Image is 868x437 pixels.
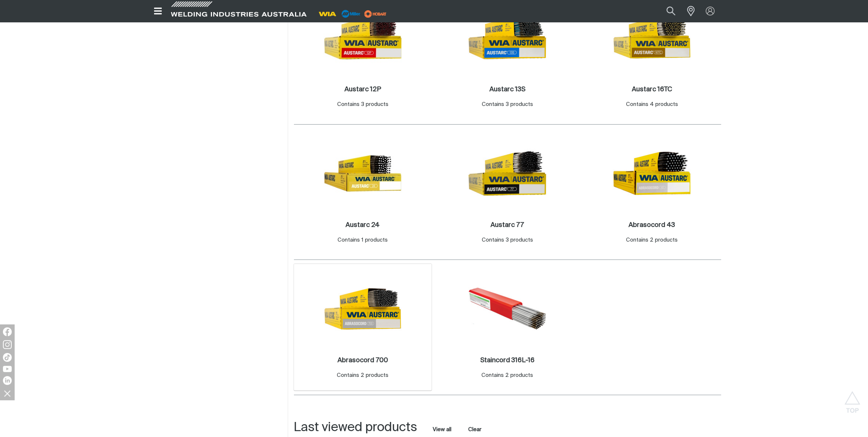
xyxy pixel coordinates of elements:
a: Austarc 12P [344,85,381,94]
div: Contains 3 products [337,100,388,109]
h2: Staincord 316L-16 [480,357,534,364]
h2: Austarc 12P [344,86,381,93]
img: Abrasocord 43 [613,134,691,213]
img: Austarc 24 [324,134,402,213]
img: LinkedIn [3,376,12,385]
h2: Abrasocord 43 [629,222,675,228]
input: Product name or item number... [649,3,683,19]
a: Austarc 13S [489,85,525,94]
a: Abrasocord 700 [338,356,388,365]
a: View all last viewed products [433,426,451,433]
div: Contains 2 products [337,371,388,380]
h2: Austarc 24 [346,222,380,228]
img: TikTok [3,353,12,362]
img: Facebook [3,327,12,336]
img: Abrasocord 700 [324,269,402,348]
h2: Austarc 16TC [632,86,672,93]
a: miller [362,11,389,16]
div: Contains 2 products [626,236,678,245]
img: miller [362,8,389,19]
div: Contains 2 products [482,371,533,380]
div: Contains 3 products [482,100,533,109]
a: Staincord 316L-16 [480,356,534,365]
div: Contains 3 products [482,236,533,245]
a: Austarc 16TC [632,85,672,94]
h2: Austarc 13S [489,86,525,93]
h2: Austarc 77 [491,222,524,228]
img: YouTube [3,366,12,372]
img: hide socials [1,387,14,400]
a: Abrasocord 43 [629,221,675,229]
img: Austarc 77 [468,134,547,213]
img: Staincord 316L-16 [468,269,547,348]
button: Search products [659,3,683,19]
button: Clear all last viewed products [467,425,483,434]
a: Austarc 24 [346,221,380,229]
div: Contains 1 products [338,236,388,245]
button: Scroll to top [844,391,861,408]
a: Austarc 77 [491,221,524,229]
h2: Last viewed products [294,419,417,436]
div: Contains 4 products [626,100,678,109]
h2: Abrasocord 700 [338,357,388,364]
img: Instagram [3,340,12,349]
